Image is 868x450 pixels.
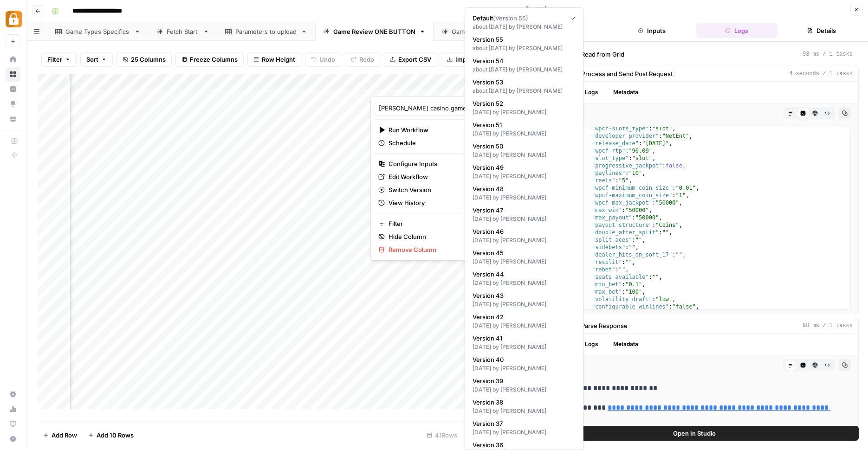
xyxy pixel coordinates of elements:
span: Version 48 [473,184,572,193]
div: [DATE] by [PERSON_NAME] [473,364,576,373]
span: Version 51 [473,120,572,129]
span: Version 46 [473,227,572,236]
span: Version 53 [473,77,572,87]
div: [DATE] by [PERSON_NAME] [473,321,576,330]
span: Default [473,13,564,23]
span: Version 52 [473,99,572,108]
span: Version 40 [473,355,572,364]
div: [DATE] by [PERSON_NAME] [473,343,576,351]
div: about [DATE] by [PERSON_NAME] [473,87,576,95]
div: [DATE] by [PERSON_NAME] [473,215,576,223]
div: [DATE] by [PERSON_NAME] [473,257,576,266]
span: Version 50 [473,141,572,151]
span: Version 43 [473,291,572,300]
div: [DATE] by [PERSON_NAME] [473,236,576,244]
span: ( Version 55 ) [493,14,528,22]
div: [DATE] by [PERSON_NAME] [473,386,576,394]
span: Version 44 [473,270,572,279]
span: Version 38 [473,398,572,407]
span: Version 37 [473,419,572,428]
span: Version 41 [473,334,572,343]
div: [DATE] by [PERSON_NAME] [473,407,576,415]
span: Switch Version [389,185,460,194]
span: Version 42 [473,312,572,321]
div: [DATE] by [PERSON_NAME] [473,193,576,202]
div: [DATE] by [PERSON_NAME] [473,108,576,116]
div: [DATE] by [PERSON_NAME] [473,428,576,437]
div: [DATE] by [PERSON_NAME] [473,151,576,159]
div: about [DATE] by [PERSON_NAME] [473,44,576,52]
div: [DATE] by [PERSON_NAME] [473,129,576,138]
div: [DATE] by [PERSON_NAME] [473,300,576,309]
span: Version 36 [473,440,572,450]
span: Version 45 [473,248,572,257]
div: about [DATE] by [PERSON_NAME] [473,23,576,31]
div: about [DATE] by [PERSON_NAME] [473,65,576,74]
div: [DATE] by [PERSON_NAME] [473,172,576,180]
span: Version 55 [473,35,572,44]
span: Version 39 [473,376,572,386]
span: Version 54 [473,56,572,65]
div: [DATE] by [PERSON_NAME] [473,279,576,287]
span: Version 47 [473,206,572,215]
span: Version 49 [473,163,572,172]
